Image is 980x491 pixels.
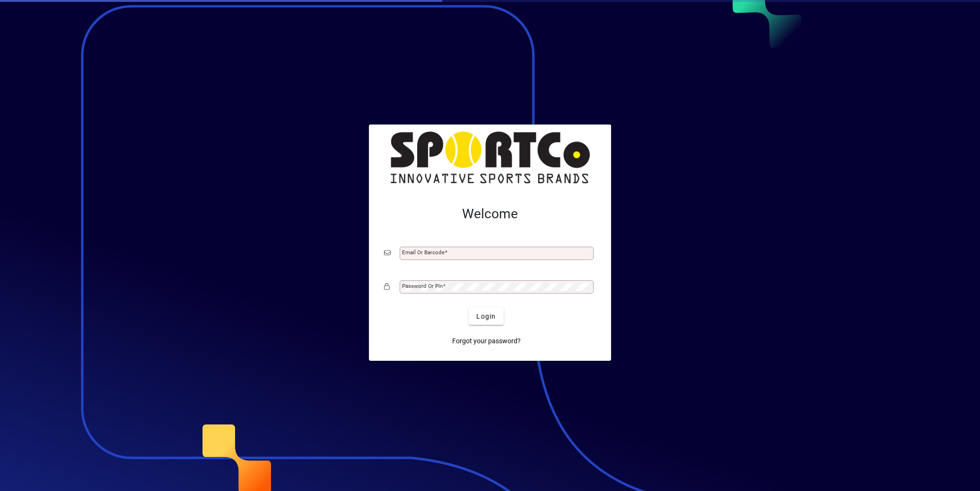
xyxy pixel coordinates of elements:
span: Login [476,312,496,321]
mat-label: Email or Barcode [402,249,445,256]
a: Forgot your password? [448,332,525,349]
mat-label: Password or Pin [402,283,443,289]
span: Forgot your password? [452,336,521,346]
button: Login [469,308,503,325]
h2: Welcome [384,206,596,222]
